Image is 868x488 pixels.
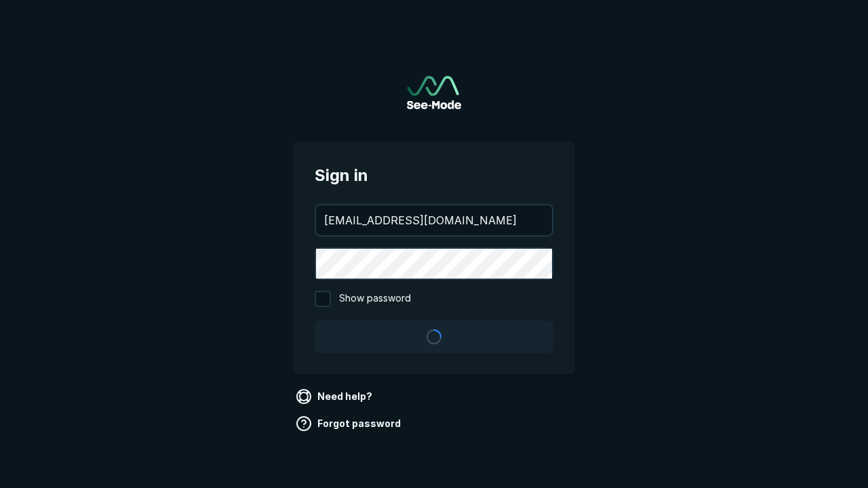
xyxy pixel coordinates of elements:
span: Sign in [315,163,553,188]
a: Need help? [293,386,378,407]
img: See-Mode Logo [407,76,461,109]
input: your@email.com [316,205,552,235]
a: Go to sign in [407,76,461,109]
span: Show password [339,291,411,307]
a: Forgot password [293,413,406,434]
